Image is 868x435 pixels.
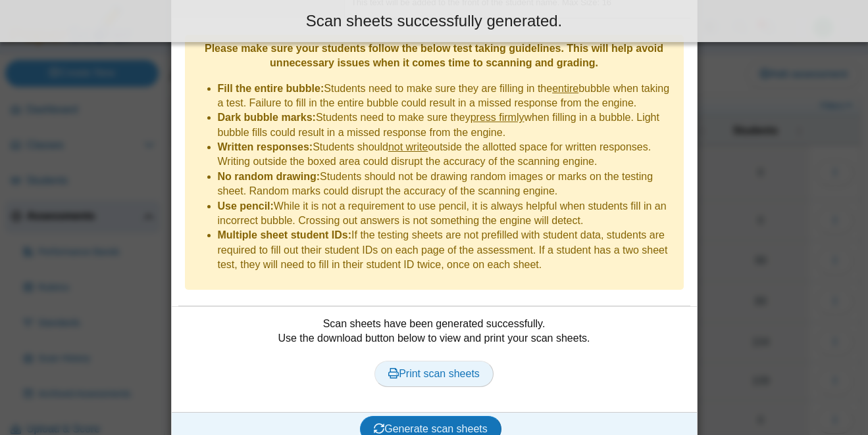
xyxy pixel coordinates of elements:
[388,368,480,379] span: Print scan sheets
[218,200,274,212] b: Use pencil:
[388,141,428,152] u: not write
[218,141,313,152] b: Written responses:
[205,43,663,68] b: Please make sure your students follow the below test taking guidelines. This will help avoid unne...
[218,229,352,240] b: Multiple sheet student IDs:
[374,361,494,387] a: Print scan sheets
[218,140,677,170] li: Students should outside the allotted space for written responses. Writing outside the boxed area ...
[374,423,488,434] span: Generate scan sheets
[178,317,690,402] div: Scan sheets have been generated successfully. Use the download button below to view and print you...
[552,83,578,94] u: entire
[218,81,677,111] li: Students need to make sure they are filling in the bubble when taking a test. Failure to fill in ...
[218,83,324,94] b: Fill the entire bubble:
[218,110,677,140] li: Students need to make sure they when filling in a bubble. Light bubble fills could result in a mi...
[218,170,677,199] li: Students should not be drawing random images or marks on the testing sheet. Random marks could di...
[218,171,320,182] b: No random drawing:
[10,10,858,32] div: Scan sheets successfully generated.
[218,112,316,123] b: Dark bubble marks:
[218,228,677,272] li: If the testing sheets are not prefilled with student data, students are required to fill out thei...
[471,112,524,123] u: press firmly
[218,199,677,229] li: While it is not a requirement to use pencil, it is always helpful when students fill in an incorr...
